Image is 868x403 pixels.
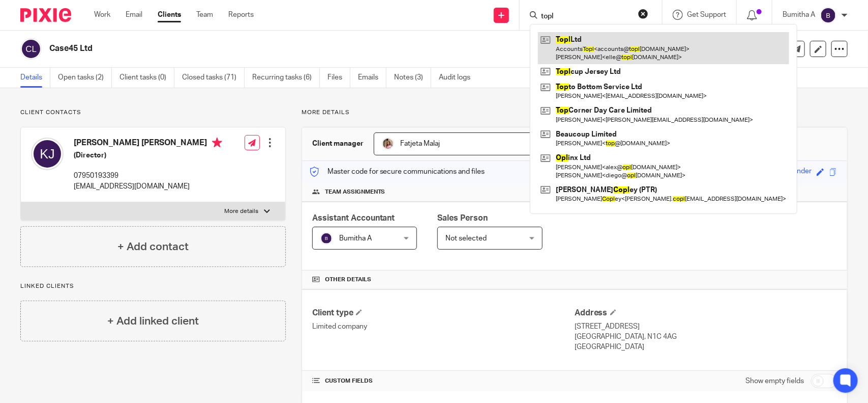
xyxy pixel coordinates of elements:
[437,214,488,222] span: Sales Person
[339,235,372,242] span: Bumitha A
[382,138,394,150] img: MicrosoftTeams-image%20(5).png
[58,68,112,88] a: Open tasks (2)
[687,11,726,18] span: Get Support
[325,188,385,196] span: Team assignments
[312,321,575,332] p: Limited company
[638,9,648,19] button: Clear
[312,139,364,149] h3: Client manager
[575,321,837,332] p: [STREET_ADDRESS]
[401,140,440,147] span: Fatjeta Malaj
[94,10,110,20] a: Work
[394,68,431,88] a: Notes (3)
[540,12,632,21] input: Search
[745,376,804,386] label: Show empty fields
[49,43,577,54] h2: Case45 Ltd
[228,10,254,20] a: Reports
[20,68,50,88] a: Details
[158,10,181,20] a: Clients
[312,377,575,385] h4: CUSTOM FIELDS
[31,138,64,170] img: svg%3E
[252,68,320,88] a: Recurring tasks (6)
[783,10,815,20] p: Bumitha A
[74,138,222,150] h4: [PERSON_NAME] [PERSON_NAME]
[74,181,222,192] p: [EMAIL_ADDRESS][DOMAIN_NAME]
[117,239,189,255] h4: + Add contact
[327,68,350,88] a: Files
[20,38,42,60] img: svg%3E
[575,332,837,342] p: [GEOGRAPHIC_DATA], N1C 4AG
[575,308,837,318] h4: Address
[74,150,222,160] h5: (Director)
[358,68,386,88] a: Emails
[575,342,837,352] p: [GEOGRAPHIC_DATA]
[196,10,213,20] a: Team
[820,7,836,23] img: svg%3E
[182,68,245,88] a: Closed tasks (71)
[20,8,71,22] img: Pixie
[20,282,286,290] p: Linked clients
[302,109,848,117] p: More details
[107,313,199,329] h4: + Add linked client
[312,214,395,222] span: Assistant Accountant
[445,235,487,242] span: Not selected
[20,109,286,117] p: Client contacts
[212,138,222,148] i: Primary
[74,171,222,181] p: 07950193399
[312,308,575,318] h4: Client type
[119,68,174,88] a: Client tasks (0)
[225,207,259,216] p: More details
[325,276,371,284] span: Other details
[126,10,142,20] a: Email
[310,167,485,177] p: Master code for secure communications and files
[320,232,333,245] img: svg%3E
[439,68,478,88] a: Audit logs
